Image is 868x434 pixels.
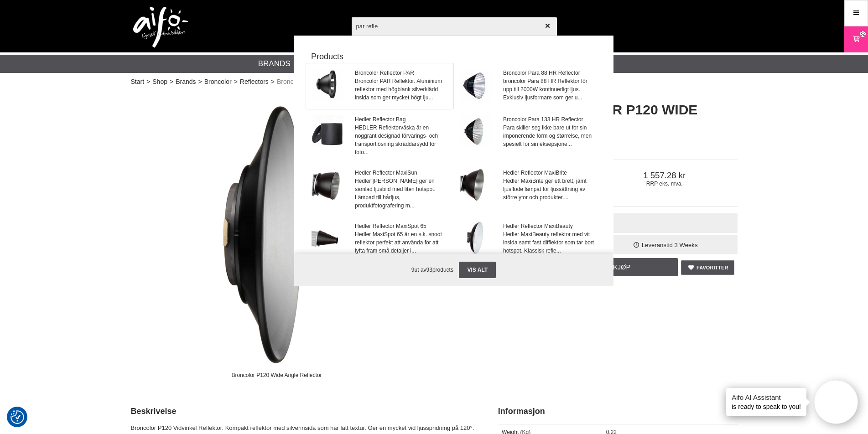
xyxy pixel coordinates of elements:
[10,409,24,425] button: Samtykkepreferanser
[355,124,447,156] span: HEDLER Reflektorväska är en noggrant designad förvarings- och transportlösning skräddarsydd för f...
[355,77,447,102] span: Broncolor PAR Reflektor. Aluminium reflektor med högblank silverklädd insida som ger mycket högt ...
[352,10,557,42] input: Søk etter produkter ...
[306,163,453,216] a: Hedler Reflector MaxiSunHedler [PERSON_NAME] ger en samlad ljusbild med liten hotspot. Lämpad til...
[503,177,596,201] span: Hedler MaxiBrite ger ett brett, jämt ljusflöde lämpat för ljussättning av större ytor och produkt...
[10,410,24,424] img: Revisit consent button
[258,58,291,70] a: Brands
[312,69,343,101] img: br3311300-001.jpg
[312,169,343,201] img: he7016.jpg
[503,124,596,148] span: Para skiller seg ikke bare ut for sin imponerende form og størrelse, men spesielt for sin eksepsj...
[454,217,602,262] a: Hedler Reflector MaxiBeautyHedler MaxiBeauty reflektor med vit insida samt fast difflektor som ta...
[411,267,415,273] span: 9
[860,30,866,38] span: 32
[845,29,868,50] a: 32
[503,222,596,230] span: Hedler Reflector MaxiBeauty
[355,222,447,230] span: Hedler Reflector MaxiSpot 65
[306,51,602,63] strong: Products
[306,63,453,109] a: Broncolor Reflector PARBroncolor PAR Reflektor. Aluminium reflektor med högblank silverklädd insi...
[306,110,453,162] a: Hedler Reflector BagHEDLER Reflektorväska är en noggrant designad förvarings- och transportlösnin...
[503,169,596,177] span: Hedler Reflector MaxiBrite
[503,115,596,124] span: Broncolor Para 133 HR Reflector
[355,177,447,210] span: Hedler [PERSON_NAME] ger en samlad ljusbild med liten hotspot. Lämpad till hårljus, produktfotogr...
[503,77,596,102] span: broncolor Para 88 HR Reflektor för upp till 2000W kontinuerligt ljus. Exklusiv ljusformare som ge...
[415,267,426,273] span: ut av
[355,169,447,177] span: Hedler Reflector MaxiSun
[459,262,496,278] a: Vis alt
[355,115,447,124] span: Hedler Reflector Bag
[454,63,602,109] a: Broncolor Para 88 HR Reflectorbroncolor Para 88 HR Reflektor för upp till 2000W kontinuerligt lju...
[460,169,492,201] img: he7017.jpg
[312,115,343,147] img: he1009.jpg
[355,230,447,255] span: Hedler MaxiSpot 65 är en s.k. snoot reflektor perfekt att använda för att lyfta fram små detaljer...
[133,7,188,48] img: logo.png
[426,267,432,273] span: 93
[503,69,596,77] span: Broncolor Para 88 HR Reflector
[355,69,447,77] span: Broncolor Reflector PAR
[460,222,492,254] img: he7018.jpg
[454,163,602,216] a: Hedler Reflector MaxiBriteHedler MaxiBrite ger ett brett, jämt ljusflöde lämpat för ljussättning ...
[306,217,453,262] a: Hedler Reflector MaxiSpot 65Hedler MaxiSpot 65 är en s.k. snoot reflektor perfekt att använda för...
[460,69,492,101] img: br3348204-00.jpg
[432,267,453,273] span: products
[454,110,602,162] a: Broncolor Para 133 HR ReflectorPara skiller seg ikke bare ut for sin imponerende form og størrels...
[312,222,343,254] img: he6065.jpg
[460,115,492,147] img: br3355004-001.jpg
[503,230,596,255] span: Hedler MaxiBeauty reflektor med vit insida samt fast difflektor som tar bort hotspot. Klassisk re...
